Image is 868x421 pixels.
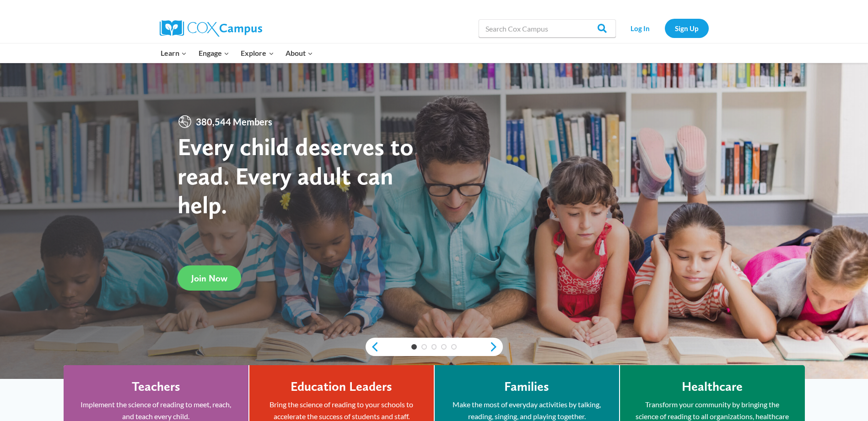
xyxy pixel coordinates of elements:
[441,344,447,350] a: 4
[479,19,616,38] input: Search Cox Campus
[421,344,427,350] a: 2
[160,20,262,37] img: Cox Campus
[682,379,743,394] h4: Healthcare
[431,344,437,350] a: 3
[504,379,549,394] h4: Families
[161,47,187,59] span: Learn
[366,341,379,352] a: previous
[132,379,180,394] h4: Teachers
[620,19,660,38] a: Log In
[191,273,227,284] span: Join Now
[665,19,709,38] a: Sign Up
[620,19,709,38] nav: Secondary Navigation
[411,344,417,350] a: 1
[366,338,503,356] div: content slider buttons
[286,47,313,59] span: About
[155,43,319,63] nav: Primary Navigation
[178,132,414,219] strong: Every child deserves to read. Every adult can help.
[241,47,274,59] span: Explore
[199,47,229,59] span: Engage
[451,344,457,350] a: 5
[178,265,241,291] a: Join Now
[192,114,276,129] span: 380,544 Members
[291,379,392,394] h4: Education Leaders
[489,341,503,352] a: next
